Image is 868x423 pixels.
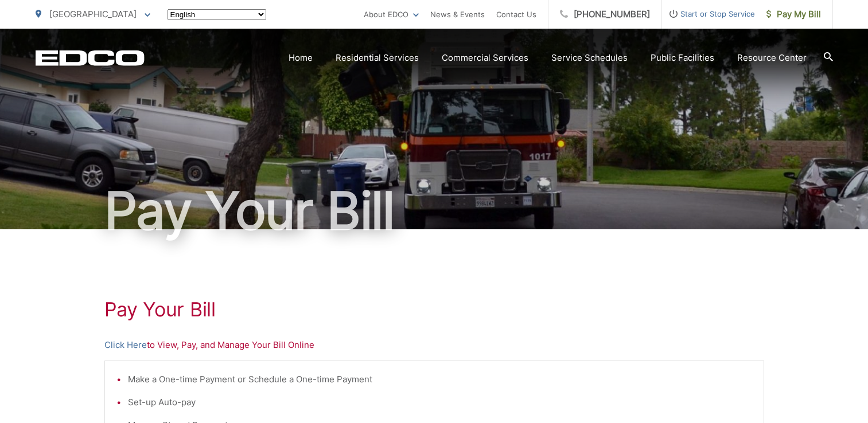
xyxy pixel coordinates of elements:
p: to View, Pay, and Manage Your Bill Online [104,338,764,352]
a: Residential Services [336,51,419,65]
span: Pay My Bill [766,7,821,21]
select: Select a language [168,9,266,20]
a: About EDCO [364,7,419,21]
a: EDCD logo. Return to the homepage. [36,50,145,66]
li: Make a One-time Payment or Schedule a One-time Payment [128,373,752,386]
a: Home [289,51,313,65]
a: Commercial Services [442,51,528,65]
a: Resource Center [737,51,807,65]
span: [GEOGRAPHIC_DATA] [49,9,137,19]
h1: Pay Your Bill [36,182,833,240]
a: Click Here [104,338,147,352]
h1: Pay Your Bill [104,298,764,321]
a: Public Facilities [651,51,714,65]
a: Contact Us [496,7,536,21]
li: Set-up Auto-pay [128,395,752,409]
a: News & Events [430,7,485,21]
a: Service Schedules [551,51,628,65]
